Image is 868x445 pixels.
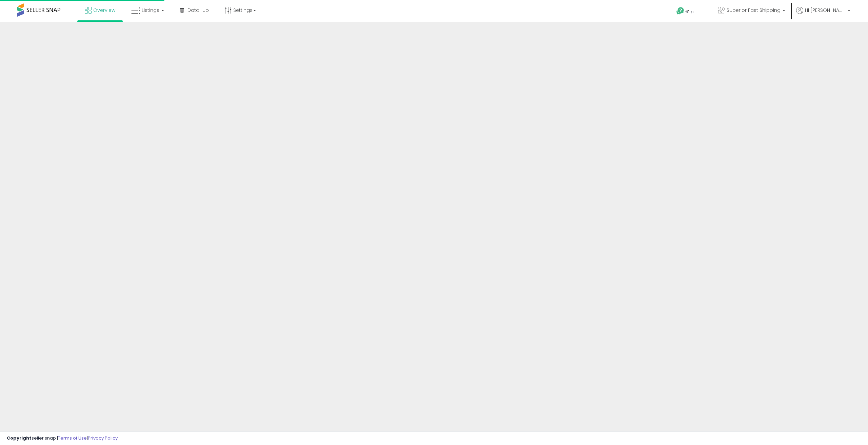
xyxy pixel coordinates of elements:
[796,7,850,22] a: Hi [PERSON_NAME]
[676,7,685,15] i: Get Help
[671,2,707,22] a: Help
[805,7,846,14] span: Hi [PERSON_NAME]
[93,7,115,14] span: Overview
[727,7,781,14] span: Superior Fast Shipping
[188,7,209,14] span: DataHub
[685,9,694,15] span: Help
[142,7,159,14] span: Listings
